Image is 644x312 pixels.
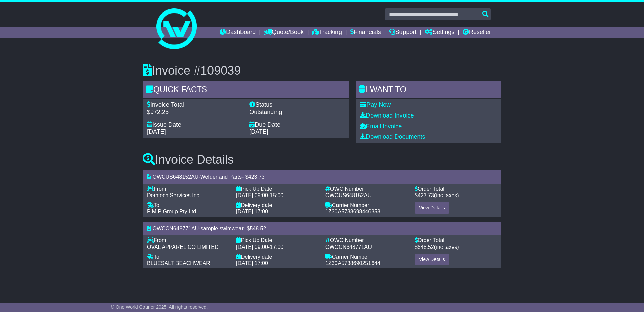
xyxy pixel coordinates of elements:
[143,64,501,77] h3: Invoice #109039
[147,128,243,136] div: [DATE]
[236,254,319,260] div: Delivery date
[356,81,501,100] div: I WANT to
[147,237,229,243] div: From
[147,260,210,266] span: BLUESALT BEACHWEAR
[249,101,345,109] div: Status
[147,254,229,260] div: To
[147,109,243,116] div: $972.25
[143,170,501,183] div: - - $
[236,260,268,266] span: [DATE] 17:00
[236,209,268,214] span: [DATE] 17:00
[250,226,266,231] span: 548.52
[325,202,408,208] div: Carrier Number
[236,192,268,198] span: [DATE] 09:00
[152,226,199,231] span: OWCCN648771AU
[236,202,319,208] div: Delivery date
[147,202,229,208] div: To
[111,304,208,310] span: © One World Courier 2025. All rights reserved.
[350,27,381,38] a: Financials
[236,244,268,250] span: [DATE] 09:00
[360,112,414,119] a: Download Invoice
[147,101,243,109] div: Invoice Total
[147,209,196,214] span: P M P Group Pty Ltd
[415,186,497,192] div: Order Total
[325,237,408,243] div: OWC Number
[325,254,408,260] div: Carrier Number
[325,209,380,214] span: 1Z30A5738698446358
[249,121,345,129] div: Due Date
[200,174,242,180] span: Welder and Parts
[147,121,243,129] div: Issue Date
[220,27,256,38] a: Dashboard
[325,192,372,198] span: OWCUS648152AU
[152,174,198,180] span: OWCUS648152AU
[463,27,491,38] a: Reseller
[248,174,265,180] span: 423.73
[143,222,501,235] div: - - $
[415,244,497,250] div: $ (inc taxes)
[264,27,304,38] a: Quote/Book
[415,254,449,265] a: View Details
[236,237,319,243] div: Pick Up Date
[325,260,380,266] span: 1Z30A5738690251644
[147,244,219,250] span: OVAL APPAREL CO LIMITED
[415,237,497,243] div: Order Total
[236,192,319,199] div: -
[270,192,283,198] span: 15:00
[415,192,497,199] div: $ (inc taxes)
[418,244,434,250] span: 548.52
[418,192,434,198] span: 423.73
[147,192,199,198] span: Demtech Services Inc
[249,109,345,116] div: Outstanding
[249,128,345,136] div: [DATE]
[360,101,391,108] a: Pay Now
[360,123,402,130] a: Email Invoice
[201,226,244,231] span: sample swimwear
[389,27,416,38] a: Support
[415,202,449,214] a: View Details
[236,186,319,192] div: Pick Up Date
[270,244,283,250] span: 17:00
[147,186,229,192] div: From
[236,244,319,250] div: -
[325,186,408,192] div: OWC Number
[360,133,425,140] a: Download Documents
[325,244,372,250] span: OWCCN648771AU
[425,27,454,38] a: Settings
[312,27,342,38] a: Tracking
[143,81,349,100] div: Quick Facts
[143,153,501,166] h3: Invoice Details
